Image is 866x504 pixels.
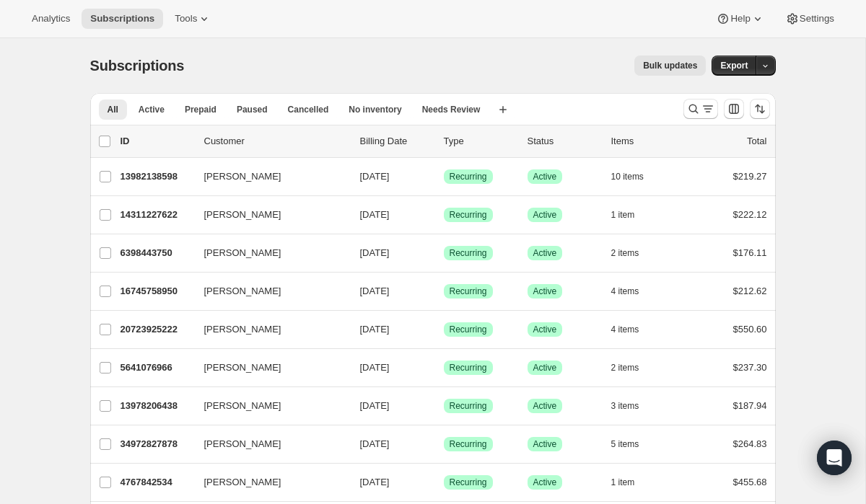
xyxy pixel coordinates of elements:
p: Billing Date [360,134,432,149]
span: Recurring [450,286,487,297]
div: IDCustomerBilling DateTypeStatusItemsTotal [121,134,767,149]
span: $237.30 [733,362,767,373]
p: 4767842534 [121,475,193,490]
span: Active [533,477,557,488]
p: 5641076966 [121,361,193,375]
span: [DATE] [360,171,390,182]
span: Active [533,171,557,182]
span: 4 items [611,324,639,335]
span: [DATE] [360,438,390,449]
span: 5 items [611,438,639,450]
button: [PERSON_NAME] [196,280,340,303]
p: 14311227622 [121,208,193,222]
button: 4 items [611,319,655,340]
p: Customer [204,134,349,149]
span: Paused [237,104,268,115]
span: [DATE] [360,324,390,335]
button: Search and filter results [683,99,718,119]
button: 1 item [611,472,651,492]
button: 3 items [611,396,655,416]
button: [PERSON_NAME] [196,394,340,417]
span: $222.12 [733,209,767,220]
span: [DATE] [360,400,390,411]
p: 34972827878 [121,437,193,451]
p: Total [747,134,766,149]
div: 6398443750[PERSON_NAME][DATE]SuccessRecurringSuccessActive2 items$176.11 [121,243,767,263]
span: $550.60 [733,324,767,335]
p: Status [528,134,600,149]
button: Subscriptions [82,9,163,29]
span: Recurring [450,400,487,412]
span: Analytics [32,13,70,25]
button: Tools [166,9,220,29]
span: Recurring [450,362,487,373]
span: Active [533,438,557,450]
button: [PERSON_NAME] [196,203,340,226]
span: $219.27 [733,171,767,182]
span: [PERSON_NAME] [204,437,281,451]
span: 4 items [611,286,639,297]
span: [PERSON_NAME] [204,322,281,337]
span: $187.94 [733,400,767,411]
span: Subscriptions [90,58,185,74]
span: Prepaid [185,104,216,115]
p: ID [121,134,193,149]
span: $212.62 [733,286,767,296]
button: Bulk updates [634,56,706,76]
span: All [108,104,118,115]
button: Sort the results [750,99,770,119]
button: [PERSON_NAME] [196,433,340,456]
button: Export [712,56,756,76]
span: No inventory [349,104,401,115]
span: Bulk updates [643,60,697,71]
span: $455.68 [733,477,767,487]
button: 2 items [611,358,655,378]
span: $176.11 [733,247,767,258]
p: 6398443750 [121,246,193,260]
span: Recurring [450,477,487,488]
span: Needs Review [422,104,481,115]
span: Recurring [450,438,487,450]
span: 2 items [611,247,639,259]
p: 13978206438 [121,399,193,413]
span: [PERSON_NAME] [204,475,281,490]
button: Customize table column order and visibility [724,99,744,119]
p: 20723925222 [121,322,193,337]
div: 5641076966[PERSON_NAME][DATE]SuccessRecurringSuccessActive2 items$237.30 [121,358,767,378]
button: 2 items [611,243,655,263]
button: 5 items [611,434,655,454]
span: Active [533,247,557,259]
button: Help [707,9,773,29]
span: Active [533,286,557,297]
span: Subscriptions [90,13,154,25]
span: Active [533,362,557,373]
span: [DATE] [360,286,390,296]
span: [DATE] [360,209,390,220]
span: Recurring [450,324,487,335]
span: [PERSON_NAME] [204,246,281,260]
span: $264.83 [733,438,767,449]
span: [PERSON_NAME] [204,361,281,375]
button: Create new view [491,100,515,120]
span: Tools [175,13,197,25]
div: 20723925222[PERSON_NAME][DATE]SuccessRecurringSuccessActive4 items$550.60 [121,319,767,340]
span: Recurring [450,247,487,259]
span: [PERSON_NAME] [204,399,281,413]
button: Analytics [23,9,79,29]
span: [PERSON_NAME] [204,208,281,222]
span: 3 items [611,400,639,412]
button: 1 item [611,205,651,225]
div: 14311227622[PERSON_NAME][DATE]SuccessRecurringSuccessActive1 item$222.12 [121,205,767,225]
button: [PERSON_NAME] [196,471,340,494]
div: 13978206438[PERSON_NAME][DATE]SuccessRecurringSuccessActive3 items$187.94 [121,396,767,416]
span: 1 item [611,477,635,488]
button: Settings [777,9,843,29]
span: Active [139,104,165,115]
div: 16745758950[PERSON_NAME][DATE]SuccessRecurringSuccessActive4 items$212.62 [121,281,767,301]
p: 16745758950 [121,284,193,299]
span: [DATE] [360,477,390,487]
div: Open Intercom Messenger [817,441,852,475]
span: Recurring [450,209,487,221]
span: Cancelled [288,104,329,115]
div: Type [444,134,516,149]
